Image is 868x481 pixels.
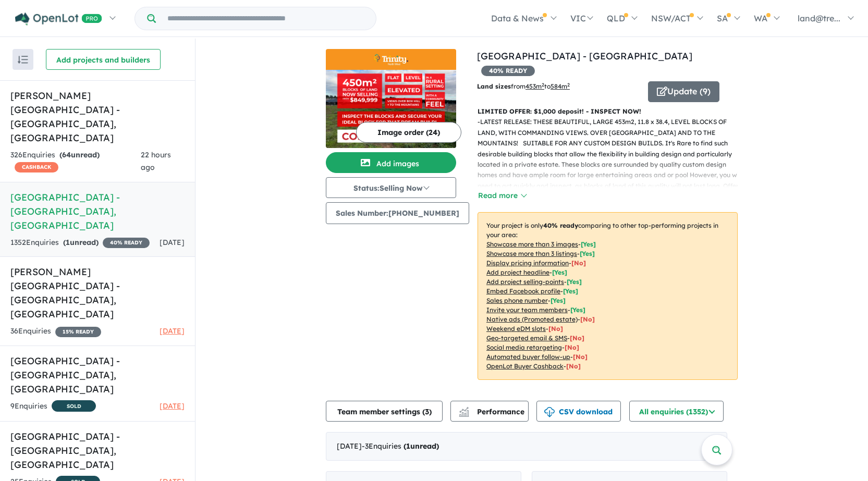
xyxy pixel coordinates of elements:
[486,240,578,248] u: Showcase more than 3 images
[570,334,584,342] span: [No]
[486,297,548,304] u: Sales phone number
[158,7,374,30] input: Try estate name, suburb, builder or developer
[15,13,102,26] img: Openlot PRO Logo White
[478,106,738,117] p: LIMITED OFFER: $1,000 deposit! - INSPECT NOW!
[10,190,185,232] h5: [GEOGRAPHIC_DATA] - [GEOGRAPHIC_DATA] , [GEOGRAPHIC_DATA]
[459,410,469,417] img: bar-chart.svg
[59,150,100,159] strong: ( unread)
[481,66,535,76] span: 40 % READY
[450,401,529,422] button: Performance
[478,190,527,202] button: Read more
[543,221,578,229] b: 40 % ready
[478,117,746,202] p: - LATEST RELEASE: THESE BEAUTIFUL, LARGE 453m2, 11.8 x 38.4, LEVEL BLOCKS OF LAND, WITH COMMANDIN...
[406,441,410,451] span: 1
[486,334,567,342] u: Geo-targeted email & SMS
[326,70,456,148] img: Trinity North West - Oakville
[486,287,560,295] u: Embed Facebook profile
[798,13,840,23] span: land@tre...
[18,56,28,64] img: sort.svg
[486,306,568,314] u: Invite your team members
[141,150,171,172] span: 22 hours ago
[563,287,578,295] span: [ Yes ]
[580,250,595,257] span: [ Yes ]
[486,362,564,370] u: OpenLot Buyer Cashback
[52,400,96,412] span: SOLD
[46,49,161,70] button: Add projects and builders
[565,343,579,351] span: [No]
[581,240,596,248] span: [ Yes ]
[486,315,578,323] u: Native ads (Promoted estate)
[425,407,429,416] span: 3
[477,82,511,90] b: Land sizes
[160,238,185,247] span: [DATE]
[326,202,469,224] button: Sales Number:[PHONE_NUMBER]
[536,401,621,422] button: CSV download
[548,325,563,332] span: [No]
[552,268,567,276] span: [ Yes ]
[66,238,70,247] span: 1
[570,306,585,314] span: [ Yes ]
[478,212,738,380] p: Your project is only comparing to other top-performing projects in your area: - - - - - - - - - -...
[477,81,640,92] p: from
[544,407,555,417] img: download icon
[160,326,185,336] span: [DATE]
[459,407,469,413] img: line-chart.svg
[580,315,595,323] span: [No]
[10,400,96,413] div: 9 Enquir ies
[326,401,443,422] button: Team member settings (3)
[10,325,101,338] div: 36 Enquir ies
[551,82,570,90] u: 584 m
[330,53,452,66] img: Trinity North West - Oakville Logo
[567,278,582,286] span: [ Yes ]
[10,354,185,396] h5: [GEOGRAPHIC_DATA] - [GEOGRAPHIC_DATA] , [GEOGRAPHIC_DATA]
[566,362,581,370] span: [No]
[326,177,456,198] button: Status:Selling Now
[404,441,439,451] strong: ( unread)
[160,401,185,411] span: [DATE]
[10,429,185,472] h5: [GEOGRAPHIC_DATA] - [GEOGRAPHIC_DATA] , [GEOGRAPHIC_DATA]
[15,162,58,172] span: CASHBACK
[362,441,439,451] span: - 3 Enquir ies
[486,259,569,267] u: Display pricing information
[103,238,150,248] span: 40 % READY
[486,343,562,351] u: Social media retargeting
[629,401,724,422] button: All enquiries (1352)
[486,325,546,332] u: Weekend eDM slots
[326,432,727,461] div: [DATE]
[55,327,101,337] span: 15 % READY
[525,82,544,90] u: 453 m
[486,268,549,276] u: Add project headline
[567,82,570,88] sup: 2
[10,237,150,249] div: 1352 Enquir ies
[551,297,566,304] span: [ Yes ]
[10,265,185,321] h5: [PERSON_NAME] [GEOGRAPHIC_DATA] - [GEOGRAPHIC_DATA] , [GEOGRAPHIC_DATA]
[542,82,544,88] sup: 2
[648,81,719,102] button: Update (9)
[63,238,99,247] strong: ( unread)
[356,122,461,143] button: Image order (24)
[62,150,71,159] span: 64
[326,152,456,173] button: Add images
[477,50,692,62] a: [GEOGRAPHIC_DATA] - [GEOGRAPHIC_DATA]
[571,259,586,267] span: [ No ]
[326,49,456,148] a: Trinity North West - Oakville LogoTrinity North West - Oakville
[10,149,141,174] div: 326 Enquir ies
[573,353,588,361] span: [No]
[486,278,564,286] u: Add project selling-points
[486,250,577,257] u: Showcase more than 3 listings
[460,407,524,416] span: Performance
[486,353,570,361] u: Automated buyer follow-up
[544,82,570,90] span: to
[10,89,185,145] h5: [PERSON_NAME][GEOGRAPHIC_DATA] - [GEOGRAPHIC_DATA] , [GEOGRAPHIC_DATA]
